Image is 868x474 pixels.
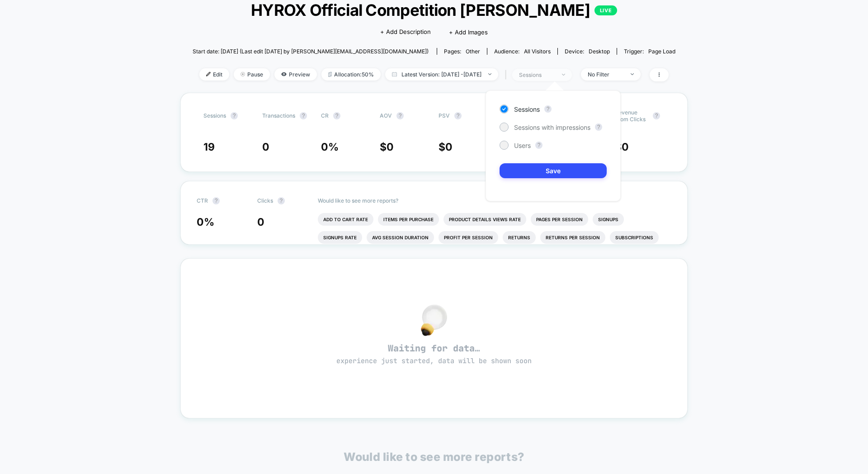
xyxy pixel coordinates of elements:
[519,71,555,78] div: sessions
[445,141,453,153] span: 0
[540,231,605,244] li: Returns Per Session
[212,197,220,204] button: ?
[439,231,498,244] li: Profit Per Session
[257,216,264,228] span: 0
[615,109,648,123] span: Revenue From Clicks
[557,48,617,55] span: Device:
[653,112,660,119] button: ?
[631,73,634,75] img: end
[535,142,542,149] button: ?
[199,68,229,81] span: Edit
[257,197,273,204] span: Clicks
[385,68,498,81] span: Latest Version: [DATE] - [DATE]
[524,48,551,55] span: All Visitors
[544,105,552,113] button: ?
[203,112,226,119] span: Sessions
[593,213,624,226] li: Signups
[378,213,439,226] li: Items Per Purchase
[206,72,211,76] img: edit
[333,112,340,119] button: ?
[488,73,491,75] img: end
[503,68,512,81] span: |
[444,48,480,55] div: Pages:
[367,231,434,244] li: Avg Session Duration
[595,123,602,131] button: ?
[500,163,607,178] button: Save
[197,216,214,228] span: 0 %
[396,112,404,119] button: ?
[514,142,531,149] span: Users
[300,112,307,119] button: ?
[648,48,675,55] span: Page Load
[439,141,453,153] span: $
[494,48,551,55] div: Audience:
[588,71,624,78] div: No Filter
[241,72,245,76] img: end
[321,68,381,81] span: Allocation: 50%
[203,141,215,153] span: 19
[234,68,270,81] span: Pause
[466,48,480,55] span: other
[449,28,488,36] span: + Add Images
[193,48,429,55] span: Start date: [DATE] (Last edit [DATE] by [PERSON_NAME][EMAIL_ADDRESS][DOMAIN_NAME])
[318,197,672,204] p: Would like to see more reports?
[589,48,610,55] span: desktop
[387,141,394,153] span: 0
[562,74,565,76] img: end
[439,112,450,119] span: PSV
[217,0,651,19] span: HYROX Official Competition [PERSON_NAME]
[624,48,675,55] div: Trigger:
[262,112,295,119] span: Transactions
[594,5,617,15] p: LIVE
[321,112,329,119] span: CR
[274,68,317,81] span: Preview
[380,112,392,119] span: AOV
[380,28,431,37] span: + Add Description
[318,213,373,226] li: Add To Cart Rate
[328,72,332,77] img: rebalance
[336,356,532,365] span: experience just started, data will be shown soon
[278,197,285,204] button: ?
[197,342,671,366] span: Waiting for data…
[197,197,208,204] span: CTR
[514,123,590,131] span: Sessions with impressions
[231,112,238,119] button: ?
[321,141,339,153] span: 0 %
[392,72,397,76] img: calendar
[514,105,540,113] span: Sessions
[531,213,588,226] li: Pages Per Session
[454,112,462,119] button: ?
[344,450,524,464] p: Would like to see more reports?
[610,231,659,244] li: Subscriptions
[318,231,362,244] li: Signups Rate
[380,141,394,153] span: $
[262,141,269,153] span: 0
[503,231,536,244] li: Returns
[443,213,526,226] li: Product Details Views Rate
[421,304,447,336] img: no_data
